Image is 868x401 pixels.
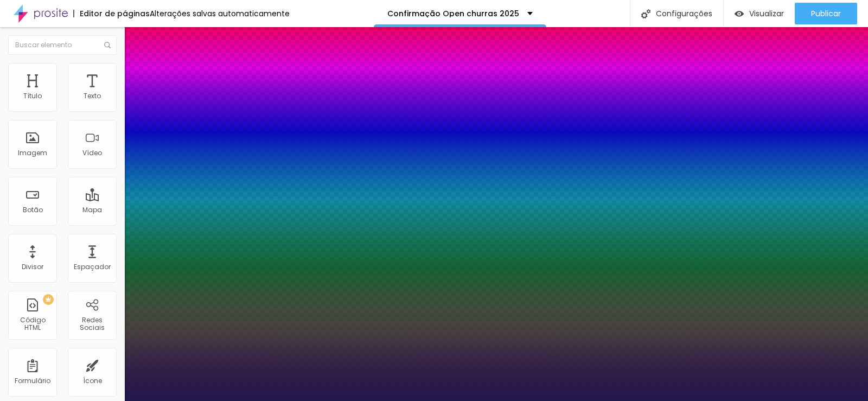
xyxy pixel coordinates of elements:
div: Texto [84,92,101,100]
span: Visualizar [749,9,784,18]
div: Título [23,92,42,100]
div: Vídeo [82,149,102,157]
div: Editor de páginas [73,10,150,17]
span: Publicar [811,9,841,18]
div: Imagem [18,149,47,157]
div: Espaçador [74,263,111,271]
button: Publicar [795,3,857,24]
div: Divisor [22,263,43,271]
div: Alterações salvas automaticamente [150,10,290,17]
img: Icone [641,9,650,18]
img: Icone [104,42,111,48]
div: Botão [23,206,43,214]
img: view-1.svg [735,9,744,18]
div: Mapa [82,206,102,214]
button: Visualizar [724,3,795,24]
div: Ícone [83,377,102,385]
div: Formulário [15,377,50,385]
input: Buscar elemento [8,35,117,55]
p: Confirmação Open churras 2025 [387,10,519,17]
div: Redes Sociais [71,316,113,332]
div: Código HTML [11,316,54,332]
